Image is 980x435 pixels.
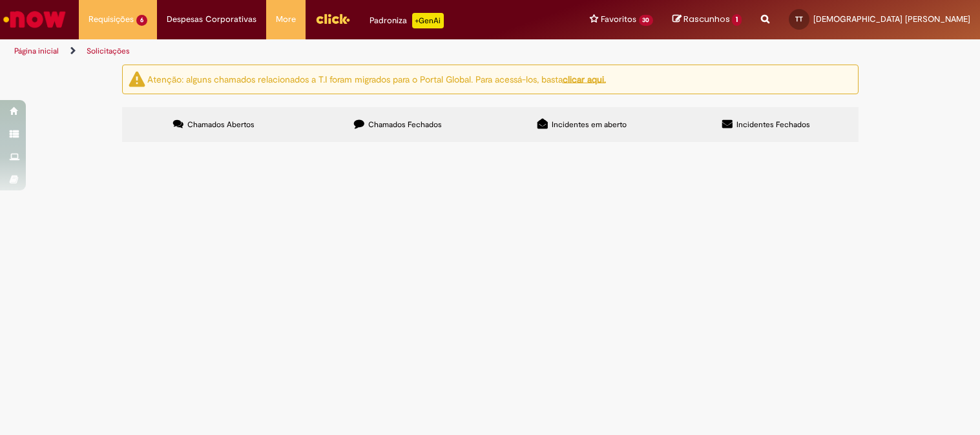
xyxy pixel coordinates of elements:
[683,13,730,25] span: Rascunhos
[315,9,350,28] img: click_logo_yellow_360x200.png
[552,119,627,130] span: Incidentes em aberto
[276,13,296,26] span: More
[672,14,742,26] a: Rascunhos
[370,13,444,28] div: Padroniza
[732,14,742,26] span: 1
[167,13,256,26] span: Despesas Corporativas
[1,6,68,32] img: ServiceNow
[368,119,442,130] span: Chamados Fechados
[601,13,636,26] span: Favoritos
[187,119,255,130] span: Chamados Abertos
[10,39,643,63] ul: Trilhas de página
[136,15,147,26] span: 6
[87,46,130,56] a: Solicitações
[14,46,59,56] a: Página inicial
[795,15,803,23] span: TT
[89,13,134,26] span: Requisições
[736,119,810,130] span: Incidentes Fechados
[412,13,444,28] p: +GenAi
[813,14,970,25] span: [DEMOGRAPHIC_DATA] [PERSON_NAME]
[639,15,654,26] span: 30
[563,73,606,85] a: clicar aqui.
[147,73,606,85] ng-bind-html: Atenção: alguns chamados relacionados a T.I foram migrados para o Portal Global. Para acessá-los,...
